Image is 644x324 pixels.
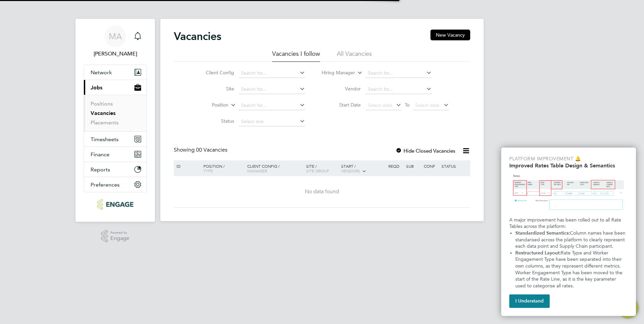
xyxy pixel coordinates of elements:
span: Reports [91,166,110,173]
span: Site Group [306,168,329,173]
div: Site / [304,160,340,176]
span: Network [91,69,112,76]
h2: Improved Rates Table Design & Semantics [509,162,628,169]
nav: Main navigation [75,19,155,222]
span: Rate Type and Worker Engagement Type have been separated into their own columns, as they represen... [515,250,624,289]
span: Jobs [91,84,102,91]
span: Engage [110,236,129,241]
img: Updated Rates Table Design & Semantics [509,171,628,214]
div: Reqd [387,160,404,172]
input: Search for... [239,69,305,78]
span: 00 Vacancies [196,147,227,153]
span: Preferences [91,181,120,188]
h2: Vacancies [174,30,221,43]
input: Search for... [365,85,432,94]
span: Mahnaz Asgari Joorshari [84,50,147,58]
li: Vacancies I follow [272,50,320,62]
div: Status [440,160,469,172]
label: Client Config [195,70,234,76]
span: Type [203,168,213,173]
label: Status [195,118,234,124]
label: Site [195,86,234,92]
p: Platform Improvement 🔔 [509,156,628,162]
div: Client Config / [246,160,304,176]
strong: Restructured Layout: [515,250,561,256]
span: Timesheets [91,136,119,143]
div: Showing [174,147,229,154]
span: Select date [368,102,392,108]
span: Finance [91,151,109,158]
div: Sub [405,160,422,172]
img: ncclondon-logo-retina.png [97,199,133,210]
a: Positions [91,100,113,107]
input: Search for... [239,85,305,94]
li: All Vacancies [337,50,372,62]
span: Column names have been standarised across the platform to clearly represent each data point and S... [515,230,627,249]
label: Start Date [322,102,361,108]
strong: Standardized Semantics: [515,230,570,236]
a: Go to home page [84,199,147,210]
input: Search for... [239,101,305,110]
span: To [403,100,412,109]
span: Powered by [110,230,129,236]
input: Select one [239,117,305,126]
div: Conf [422,160,440,172]
div: Position / [198,160,246,176]
label: Position [190,102,228,109]
label: Vendor [322,86,361,92]
button: I Understand [509,294,550,308]
label: Hiring Manager [316,70,355,76]
div: Start / [340,160,387,177]
a: Vacancies [91,110,116,116]
label: Hide Closed Vacancies [395,148,455,154]
div: Improved Rate Table Semantics [501,148,636,316]
span: Vendors [341,168,360,173]
span: Select date [415,102,440,108]
a: Placements [91,119,119,126]
span: MA [109,32,122,41]
a: Go to account details [84,26,147,58]
input: Search for... [365,69,432,78]
p: A major improvement has been rolled out to all Rate Tables across the platform: [509,217,628,230]
div: ID [175,160,198,172]
button: New Vacancy [430,30,470,40]
div: No data found [175,188,469,195]
span: Manager [247,168,267,173]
